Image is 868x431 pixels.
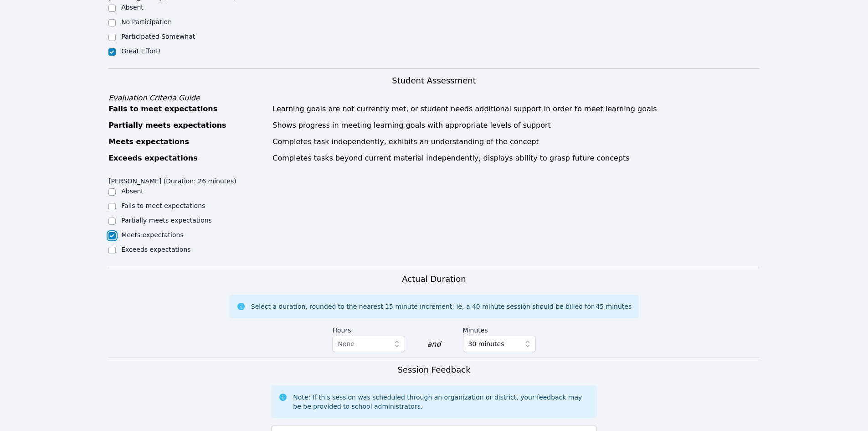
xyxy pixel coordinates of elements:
[108,104,267,114] div: Fails to meet expectations
[108,173,236,187] legend: [PERSON_NAME] (Duration: 26 minutes)
[272,104,760,114] div: Learning goals are not currently met, or student needs additional support in order to meet learni...
[272,120,760,131] div: Shows progress in meeting learning goals with appropriate levels of support
[121,187,144,195] label: Absent
[121,4,144,11] label: Absent
[427,339,441,350] div: and
[251,302,632,311] div: Select a duration, rounded to the nearest 15 minute increment; ie, a 40 minute session should be ...
[402,273,466,286] h3: Actual Duration
[121,33,195,40] label: Participated Somewhat
[397,363,470,376] h3: Session Feedback
[121,47,161,55] label: Great Effort!
[121,231,184,239] label: Meets expectations
[293,393,589,411] div: Note: If this session was scheduled through an organization or district, your feedback may be be ...
[108,93,760,104] div: Evaluation Criteria Guide
[121,217,212,224] label: Partially meets expectations
[121,18,172,26] label: No Participation
[108,120,267,131] div: Partially meets expectations
[332,336,405,352] button: None
[468,338,504,349] span: 30 minutes
[338,340,354,348] span: None
[108,136,267,147] div: Meets expectations
[108,153,267,164] div: Exceeds expectations
[332,322,405,336] label: Hours
[121,246,190,253] label: Exceeds expectations
[463,336,536,352] button: 30 minutes
[272,153,760,164] div: Completes tasks beyond current material independently, displays ability to grasp future concepts
[272,136,760,147] div: Completes task independently, exhibits an understanding of the concept
[108,74,760,87] h3: Student Assessment
[463,322,536,336] label: Minutes
[121,202,205,209] label: Fails to meet expectations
